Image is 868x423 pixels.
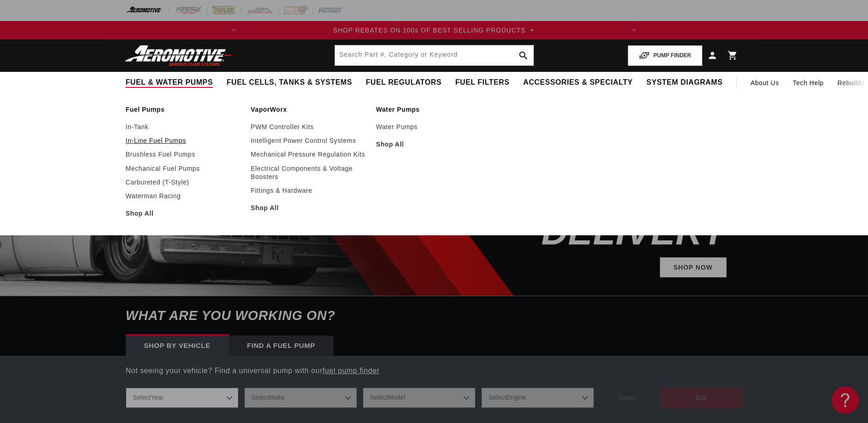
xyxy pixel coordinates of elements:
[251,186,367,195] a: Fittings & Hardware
[513,45,534,65] button: search button
[448,72,517,93] summary: Fuel Filters
[323,367,379,374] a: fuel pump finder
[122,45,237,66] img: Aeromotive
[647,78,722,87] span: System Diagrams
[243,25,625,35] a: SHOP REBATES ON 100s OF BEST SELLING PRODUCTS
[793,78,824,88] span: Tech Help
[335,45,534,65] input: Search by Part Number, Category or Keyword
[363,388,475,408] select: Model
[359,72,448,93] summary: Fuel Regulators
[225,21,243,39] button: Translation missing: en.sections.announcements.previous_announcement
[243,25,625,35] div: 1 of 2
[251,123,367,131] a: PWM Controller Kits
[126,150,242,158] a: Brushless Fuel Pumps
[126,178,242,186] a: Carbureted (T-Style)
[126,123,242,131] a: In-Tank
[251,136,367,145] a: Intelligent Power Control Systems
[251,150,367,158] a: Mechanical Pressure Regulation Kits
[333,27,526,34] span: SHOP REBATES ON 100s OF BEST SELLING PRODUCTS
[126,136,242,145] a: In-Line Fuel Pumps
[126,365,743,377] p: Not seeing your vehicle? Find a universal pump with our
[126,78,213,87] span: Fuel & Water Pumps
[660,257,727,278] a: Shop Now
[226,78,352,87] span: Fuel Cells, Tanks & Systems
[103,296,766,335] h6: What are you working on?
[481,388,594,408] select: Engine
[220,72,359,93] summary: Fuel Cells, Tanks & Systems
[376,105,492,114] a: Water Pumps
[744,72,786,94] a: About Us
[126,164,242,173] a: Mechanical Fuel Pumps
[628,45,702,66] button: PUMP FINDER
[251,204,367,212] a: Shop All
[455,78,510,87] span: Fuel Filters
[126,209,242,217] a: Shop All
[244,388,357,408] select: Make
[786,72,831,94] summary: Tech Help
[376,140,492,148] a: Shop All
[523,78,633,87] span: Accessories & Specialty
[103,21,766,39] slideshow-component: Translation missing: en.sections.announcements.announcement_bar
[251,164,367,181] a: Electrical Components & Voltage Boosters
[229,336,334,356] div: Find a Fuel Pump
[750,79,779,87] span: About Us
[837,78,864,88] span: Rebuilds
[126,336,229,356] div: Shop by vehicle
[126,192,242,200] a: Waterman Racing
[366,78,441,87] span: Fuel Regulators
[625,21,643,39] button: Translation missing: en.sections.announcements.next_announcement
[517,72,640,93] summary: Accessories & Specialty
[335,120,727,248] h2: SHOP SUMMER REBATES ON BEST SELLING FUEL DELIVERY
[376,123,492,131] a: Water Pumps
[119,72,220,93] summary: Fuel & Water Pumps
[640,72,729,93] summary: System Diagrams
[126,388,238,408] select: Year
[251,105,367,114] a: VaporWorx
[126,105,242,114] a: Fuel Pumps
[243,25,625,35] div: Announcement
